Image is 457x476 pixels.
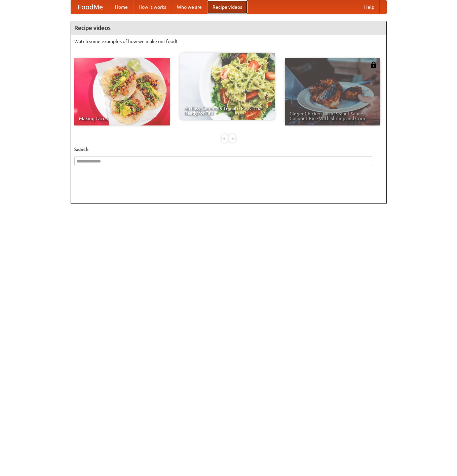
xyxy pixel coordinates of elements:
h4: Recipe videos [71,21,386,35]
a: Recipe videos [207,0,247,14]
a: FoodMe [71,0,110,14]
a: An Easy, Summery Tomato Pasta That's Ready for Fall [180,53,275,120]
h5: Search [74,146,383,153]
img: 483408.png [370,62,377,68]
span: An Easy, Summery Tomato Pasta That's Ready for Fall [184,106,270,115]
a: How it works [133,0,172,14]
a: Help [359,0,380,14]
span: Making Tacos [79,116,165,121]
p: Watch some examples of how we make our food! [74,38,383,45]
a: Who we are [172,0,207,14]
a: Making Tacos [74,58,170,125]
div: » [229,134,235,143]
div: « [222,134,228,143]
a: Home [110,0,133,14]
